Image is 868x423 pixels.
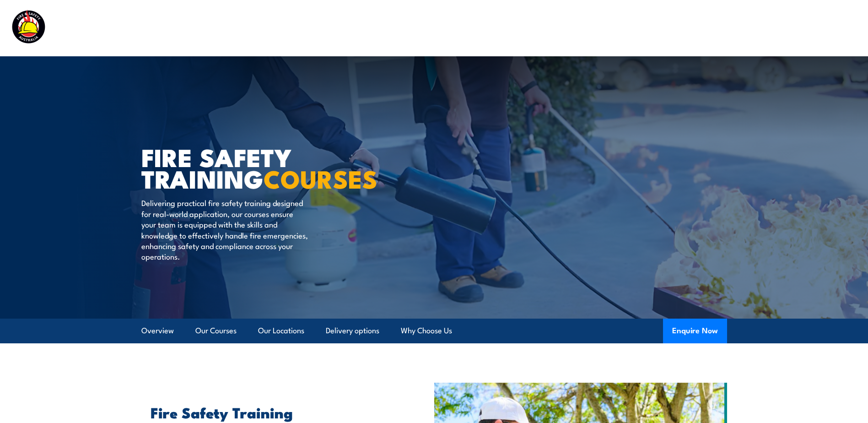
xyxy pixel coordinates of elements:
a: About Us [630,16,664,40]
strong: COURSES [264,159,377,197]
a: Overview [141,319,174,343]
a: News [684,16,704,40]
a: Contact [796,16,825,40]
a: Delivery options [326,319,379,343]
a: Our Courses [195,319,237,343]
h2: Fire Safety Training [151,406,392,418]
a: Our Locations [258,319,304,343]
a: Course Calendar [420,16,481,40]
p: Delivering practical fire safety training designed for real-world application, our courses ensure... [141,197,308,261]
a: Learner Portal [724,16,776,40]
a: Courses [371,16,400,40]
button: Enquire Now [663,319,727,343]
a: Why Choose Us [401,319,452,343]
a: Emergency Response Services [501,16,610,40]
h1: FIRE SAFETY TRAINING [141,146,367,189]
